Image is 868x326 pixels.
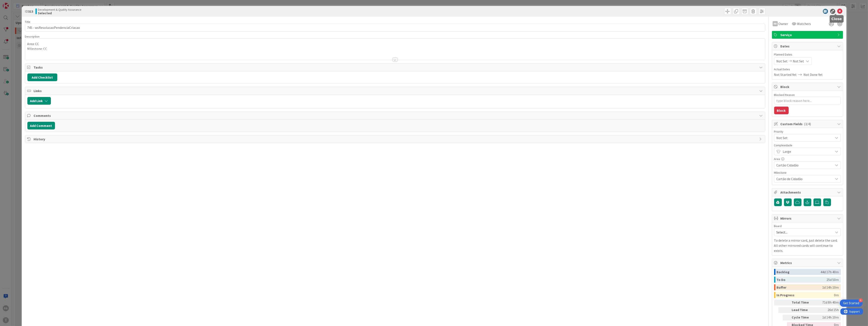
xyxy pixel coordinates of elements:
[834,292,839,298] div: 0m
[792,307,815,313] div: Lead Time
[774,144,841,147] div: Complexidade
[774,238,841,253] p: To delete a mirror card, just delete the card. All other mirrored cards will continue to exists.
[776,59,788,64] span: Not Set
[774,107,789,114] button: Block
[777,277,827,283] div: To Do
[827,277,839,283] div: 25d 50m
[781,260,835,265] span: Metrics
[25,20,31,24] label: Title
[25,35,40,38] span: Description
[27,73,57,81] button: Add Checklist
[843,301,859,305] div: Get Started
[9,1,19,6] span: Support
[792,300,815,305] div: Total Time
[34,65,757,70] span: Tasks
[38,11,82,15] b: Selected
[781,84,835,89] span: Block
[774,52,841,57] span: Planned Dates
[776,176,831,182] span: Cartão de Cidadão
[822,284,839,290] div: 1d 14h 10m
[777,284,822,290] div: Buffer
[781,44,835,49] span: Dates
[804,122,811,126] span: ( 3/4 )
[781,190,835,195] span: Attachments
[27,122,55,129] button: Add Comment
[774,93,795,97] label: Blocked Reason
[781,216,835,221] span: Mirrors
[821,269,839,275] div: 44d 17h 40m
[831,17,842,21] h5: Close
[804,72,823,77] span: Not Done Yet
[27,46,763,51] p: Milestone: CC
[792,315,815,320] div: Cycle Time
[38,8,82,11] span: Development & Quality Assurance
[25,24,765,31] input: type card name here...
[781,32,835,37] span: Serviço
[774,225,782,228] span: Board
[859,298,863,302] div: 4
[25,9,33,14] span: ID
[776,135,831,141] span: Not Set
[781,121,835,126] span: Custom Fields
[27,97,51,105] button: Add Link
[793,59,804,64] span: Not Set
[774,157,841,160] div: Area
[817,307,839,313] div: 26d 15h
[28,9,33,13] b: 313
[774,130,841,133] div: Priority
[783,148,831,154] span: Large
[777,269,821,275] div: Backlog
[774,171,841,174] div: Milestone
[774,67,841,72] span: Actual Dates
[817,300,839,305] div: 71d 8h 40m
[34,113,757,118] span: Comments
[797,21,811,26] span: Watchers
[27,41,763,46] p: Area: CC
[34,137,757,142] span: History
[773,21,778,26] div: RB
[779,21,788,26] span: Owner
[774,72,797,77] span: Not Started Yet
[840,300,863,307] div: Open Get Started checklist, remaining modules: 4
[34,88,757,93] span: Links
[776,229,831,235] span: Select...
[817,315,839,320] div: 1d 14h 10m
[776,162,831,168] span: Cartão Cidadão
[777,292,834,298] div: In Progress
